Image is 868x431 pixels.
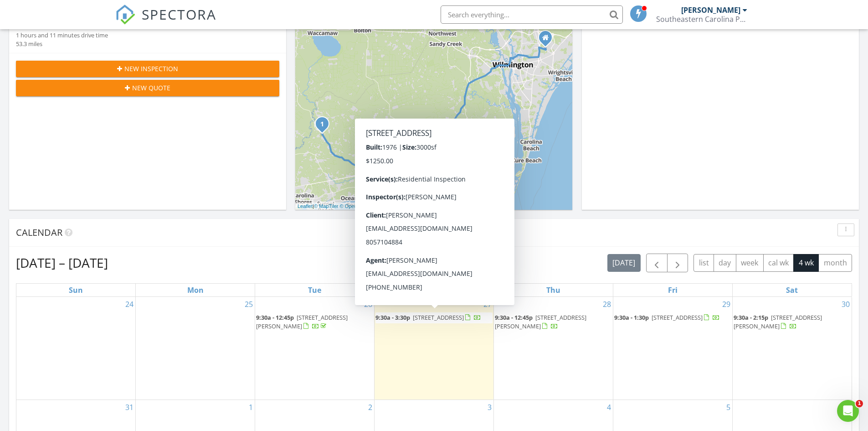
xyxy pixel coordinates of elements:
[115,5,135,25] img: The Best Home Inspection Software - Spectora
[605,400,613,415] a: Go to September 4, 2025
[375,313,410,322] span: 9:30a - 3:30p
[375,313,481,322] a: 9:30a - 3:30p [STREET_ADDRESS]
[607,254,641,272] button: [DATE]
[656,15,747,24] div: Southeastern Carolina Property Inspections
[123,297,135,312] a: Go to August 24, 2025
[185,284,205,296] a: Monday
[714,254,736,272] button: day
[67,284,85,296] a: Sunday
[256,313,348,330] a: 9:30a - 12:45p [STREET_ADDRESS][PERSON_NAME]
[16,254,108,272] h2: [DATE] – [DATE]
[340,203,408,209] a: © OpenStreetMap contributors
[720,297,732,312] a: Go to August 29, 2025
[132,83,170,93] span: New Quote
[734,313,822,330] a: 9:30a - 2:15p [STREET_ADDRESS][PERSON_NAME]
[375,297,494,400] td: Go to August 27, 2025
[16,61,279,77] button: New Inspection
[736,254,764,272] button: week
[320,121,324,128] i: 1
[486,400,493,415] a: Go to September 3, 2025
[495,313,586,330] span: [STREET_ADDRESS][PERSON_NAME]
[247,400,255,415] a: Go to September 1, 2025
[734,312,851,332] a: 9:30a - 2:15p [STREET_ADDRESS][PERSON_NAME]
[16,40,108,48] div: 53.3 miles
[734,313,822,330] span: [STREET_ADDRESS][PERSON_NAME]
[306,284,323,296] a: Tuesday
[732,297,852,400] td: Go to August 30, 2025
[124,64,178,73] span: New Inspection
[544,284,562,296] a: Thursday
[666,284,679,296] a: Friday
[784,284,800,296] a: Saturday
[613,297,732,400] td: Go to August 29, 2025
[314,203,339,209] a: © MapTiler
[413,313,464,322] span: [STREET_ADDRESS]
[693,254,714,272] button: list
[818,254,852,272] button: month
[298,203,313,209] a: Leaflet
[295,203,410,210] div: |
[256,313,348,330] span: [STREET_ADDRESS][PERSON_NAME]
[837,400,859,422] iframe: Intercom live chat
[545,37,551,43] div: 821 Gordon Woods Road, Wilmington NC 28411
[495,313,586,330] a: 9:30a - 12:45p [STREET_ADDRESS][PERSON_NAME]
[142,5,216,24] span: SPECTORA
[123,400,135,415] a: Go to August 31, 2025
[16,297,136,400] td: Go to August 24, 2025
[793,254,819,272] button: 4 wk
[614,312,731,323] a: 9:30a - 1:30p [STREET_ADDRESS]
[322,124,328,129] div: 4025 Whiteville Rd NW, Ash, NC 28420
[16,31,108,40] div: 1 hours and 11 minutes drive time
[362,297,374,312] a: Go to August 26, 2025
[16,80,279,96] button: New Quote
[681,5,740,15] div: [PERSON_NAME]
[243,297,255,312] a: Go to August 25, 2025
[16,226,62,239] span: Calendar
[856,400,863,407] span: 1
[763,254,794,272] button: cal wk
[667,254,688,272] button: Next
[256,313,294,322] span: 9:30a - 12:45p
[734,313,768,322] span: 9:30a - 2:15p
[115,12,216,31] a: SPECTORA
[495,313,533,322] span: 9:30a - 12:45p
[136,297,255,400] td: Go to August 25, 2025
[441,5,623,24] input: Search everything...
[840,297,852,312] a: Go to August 30, 2025
[724,400,732,415] a: Go to September 5, 2025
[646,254,668,272] button: Previous
[424,284,443,296] a: Wednesday
[614,313,649,322] span: 9:30a - 1:30p
[495,312,612,332] a: 9:30a - 12:45p [STREET_ADDRESS][PERSON_NAME]
[375,312,493,323] a: 9:30a - 3:30p [STREET_ADDRESS]
[256,312,373,332] a: 9:30a - 12:45p [STREET_ADDRESS][PERSON_NAME]
[652,313,703,322] span: [STREET_ADDRESS]
[482,297,493,312] a: Go to August 27, 2025
[255,297,375,400] td: Go to August 26, 2025
[614,313,720,322] a: 9:30a - 1:30p [STREET_ADDRESS]
[493,297,613,400] td: Go to August 28, 2025
[601,297,613,312] a: Go to August 28, 2025
[366,400,374,415] a: Go to September 2, 2025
